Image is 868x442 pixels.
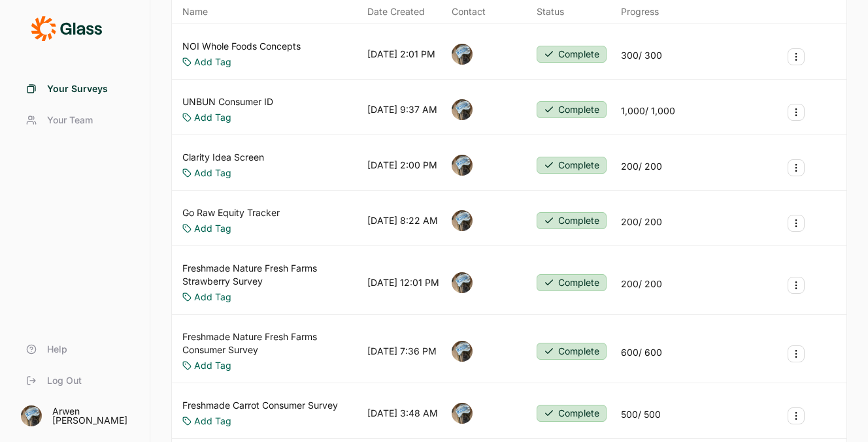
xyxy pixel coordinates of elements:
a: Add Tag [194,291,231,304]
img: ocn8z7iqvmiiaveqkfqd.png [21,405,42,426]
div: 500 / 500 [621,408,661,421]
div: [DATE] 9:37 AM [367,103,437,116]
div: 200 / 200 [621,277,662,291]
div: [DATE] 8:22 AM [367,214,438,227]
span: Your Team [47,114,93,127]
div: Contact [452,5,486,18]
span: Help [47,343,67,356]
a: Clarity Idea Screen [182,151,264,164]
a: Add Tag [194,166,231,180]
img: ocn8z7iqvmiiaveqkfqd.png [452,403,473,424]
span: Name [182,5,208,18]
button: Survey Actions [788,104,805,121]
div: [DATE] 2:00 PM [367,159,437,172]
a: Freshmade Nature Fresh Farms Strawberry Survey [182,262,362,288]
img: ocn8z7iqvmiiaveqkfqd.png [452,272,473,293]
div: Progress [621,5,659,18]
a: Add Tag [194,55,231,69]
a: Freshmade Carrot Consumer Survey [182,399,338,412]
button: Survey Actions [788,48,805,65]
span: Your Surveys [47,82,108,95]
img: ocn8z7iqvmiiaveqkfqd.png [452,210,473,231]
span: Date Created [367,5,425,18]
button: Complete [537,212,607,229]
div: 300 / 300 [621,49,662,62]
span: Log Out [47,374,82,387]
div: 1,000 / 1,000 [621,104,675,118]
button: Survey Actions [788,407,805,424]
button: Complete [537,405,607,422]
button: Survey Actions [788,215,805,232]
img: ocn8z7iqvmiiaveqkfqd.png [452,155,473,176]
img: ocn8z7iqvmiiaveqkfqd.png [452,341,473,362]
div: 200 / 200 [621,215,662,229]
a: Add Tag [194,415,231,428]
a: UNBUN Consumer ID [182,95,273,108]
div: [DATE] 2:01 PM [367,48,435,61]
a: Go Raw Equity Tracker [182,206,280,219]
button: Survey Actions [788,345,805,362]
button: Survey Actions [788,277,805,294]
a: Add Tag [194,111,231,124]
img: ocn8z7iqvmiiaveqkfqd.png [452,44,473,65]
button: Complete [537,46,607,63]
button: Complete [537,157,607,174]
button: Complete [537,101,607,118]
div: 200 / 200 [621,160,662,173]
a: NOI Whole Foods Concepts [182,40,301,53]
button: Survey Actions [788,159,805,176]
div: Status [537,5,564,18]
div: 600 / 600 [621,346,662,359]
a: Add Tag [194,359,231,372]
a: Add Tag [194,222,231,235]
div: [DATE] 7:36 PM [367,345,437,358]
div: [DATE] 3:48 AM [367,407,438,420]
button: Complete [537,274,607,291]
div: [DATE] 12:01 PM [367,276,439,289]
div: Arwen [PERSON_NAME] [52,407,134,425]
a: Freshmade Nature Fresh Farms Consumer Survey [182,330,362,356]
img: ocn8z7iqvmiiaveqkfqd.png [452,99,473,120]
button: Complete [537,343,607,360]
